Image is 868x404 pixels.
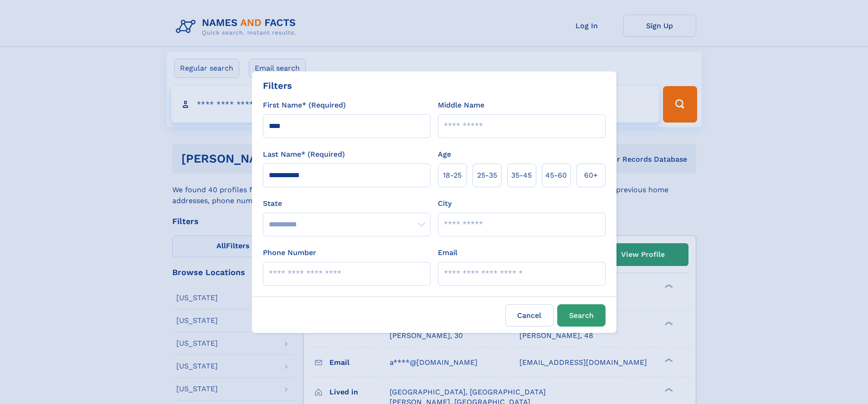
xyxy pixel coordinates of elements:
label: Last Name* (Required) [263,149,345,160]
label: City [438,198,452,209]
button: Search [557,304,606,327]
label: Phone Number [263,247,316,258]
span: 45‑60 [545,170,567,181]
label: State [263,198,431,209]
div: Filters [263,79,292,92]
span: 25‑35 [477,170,497,181]
label: First Name* (Required) [263,100,346,111]
label: Email [438,247,457,258]
label: Cancel [505,304,554,327]
span: 18‑25 [443,170,462,181]
label: Age [438,149,451,160]
label: Middle Name [438,100,484,111]
span: 35‑45 [511,170,532,181]
span: 60+ [584,170,598,181]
